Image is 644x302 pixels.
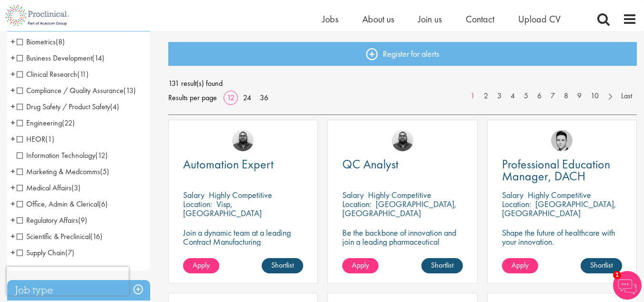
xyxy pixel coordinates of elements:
[168,76,637,91] span: 131 result(s) found
[502,228,622,246] p: Shape the future of healthcare with your innovation.
[17,167,109,177] span: Marketing & Medcomms
[17,231,90,241] span: Scientific & Preclinical
[616,91,637,102] a: Last
[502,198,616,219] p: [GEOGRAPHIC_DATA], [GEOGRAPHIC_DATA]
[392,130,413,151] img: Ashley Bennett
[17,37,65,47] span: Biometrics
[518,13,561,25] span: Upload CV
[17,183,72,193] span: Medical Affairs
[613,271,621,279] span: 1
[17,37,56,47] span: Biometrics
[10,34,15,49] span: +
[45,134,54,144] span: (1)
[342,198,371,209] span: Location:
[10,83,15,97] span: +
[17,183,81,193] span: Medical Affairs
[17,53,104,63] span: Business Development
[10,245,15,260] span: +
[17,215,87,225] span: Regulatory Affairs
[506,91,520,102] a: 4
[613,271,642,300] img: Chatbot
[72,183,81,193] span: (3)
[502,189,523,200] span: Salary
[17,248,65,258] span: Supply Chain
[224,93,238,103] a: 12
[342,228,462,264] p: Be the backbone of innovation and join a leading pharmaceutical company to help keep life-changin...
[256,93,272,103] a: 36
[352,260,369,270] span: Apply
[183,258,219,273] a: Apply
[502,198,531,209] span: Location:
[240,93,255,103] a: 24
[511,260,529,270] span: Apply
[17,150,95,160] span: Information Technology
[572,91,586,102] a: 9
[90,231,102,241] span: (16)
[99,199,108,209] span: (6)
[10,180,15,195] span: +
[110,102,119,112] span: (4)
[232,130,254,151] img: Ashley Bennett
[10,51,15,65] span: +
[183,156,274,172] span: Automation Expert
[168,42,637,66] a: Register for alerts
[7,267,129,295] iframe: reCAPTCHA
[17,134,54,144] span: HEOR
[62,118,75,128] span: (22)
[183,198,212,209] span: Location:
[466,91,480,102] a: 1
[17,199,99,209] span: Office, Admin & Clerical
[342,189,364,200] span: Salary
[342,158,462,170] a: QC Analyst
[17,53,92,63] span: Business Development
[342,198,457,219] p: [GEOGRAPHIC_DATA], [GEOGRAPHIC_DATA]
[78,215,87,225] span: (9)
[183,189,204,200] span: Salary
[10,99,15,114] span: +
[322,13,338,25] span: Jobs
[368,189,431,200] p: Highly Competitive
[92,53,104,63] span: (14)
[10,213,15,227] span: +
[17,69,77,79] span: Clinical Research
[100,167,109,177] span: (5)
[17,85,123,95] span: Compliance / Quality Assurance
[17,102,110,112] span: Drug Safety / Product Safety
[17,215,78,225] span: Regulatory Affairs
[17,231,102,241] span: Scientific & Preclinical
[362,13,394,25] a: About us
[193,260,210,270] span: Apply
[502,158,622,182] a: Professional Education Manager, DACH
[183,158,303,170] a: Automation Expert
[581,258,622,273] a: Shortlist
[342,258,378,273] a: Apply
[559,91,573,102] a: 8
[479,91,493,102] a: 2
[502,258,538,273] a: Apply
[17,118,62,128] span: Engineering
[77,69,89,79] span: (11)
[502,156,610,184] span: Professional Education Manager, DACH
[123,85,136,95] span: (13)
[10,132,15,146] span: +
[546,91,560,102] a: 7
[95,150,108,160] span: (12)
[418,13,442,25] span: Join us
[10,115,15,130] span: +
[421,258,463,273] a: Shortlist
[168,91,217,105] span: Results per page
[10,164,15,178] span: +
[532,91,546,102] a: 6
[17,167,100,177] span: Marketing & Medcomms
[262,258,303,273] a: Shortlist
[466,13,494,25] a: Contact
[17,199,108,209] span: Office, Admin & Clerical
[551,130,572,151] img: Connor Lynes
[10,197,15,211] span: +
[17,150,108,160] span: Information Technology
[183,228,303,273] p: Join a dynamic team at a leading Contract Manufacturing Organisation (CMO) and contribute to grou...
